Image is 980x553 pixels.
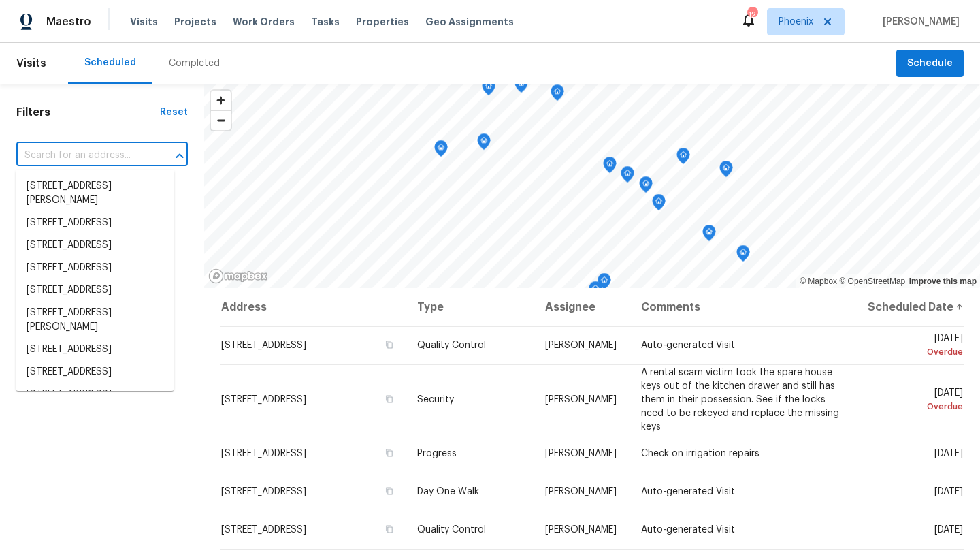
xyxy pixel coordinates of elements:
th: Type [406,288,534,326]
span: Quality Control [417,341,486,350]
span: Tasks [311,17,340,27]
li: [STREET_ADDRESS] [16,279,174,302]
canvas: Map [204,84,980,288]
span: [PERSON_NAME] [545,487,617,496]
span: [PERSON_NAME] [545,341,617,350]
li: [STREET_ADDRESS] [16,338,174,361]
span: [DATE] [934,487,963,496]
span: Visits [16,48,46,78]
div: Overdue [864,400,963,413]
span: Maestro [46,15,91,29]
button: Copy Address [383,338,395,351]
div: Completed [169,57,220,70]
a: Mapbox [800,276,837,286]
span: Phoenix [779,15,813,29]
h1: Filters [16,106,160,119]
span: Properties [356,15,409,29]
a: Improve this map [909,276,977,286]
span: [STREET_ADDRESS] [221,395,306,405]
button: Copy Address [383,485,395,497]
span: [PERSON_NAME] [545,449,617,458]
div: Map marker [434,140,448,161]
span: [DATE] [864,334,963,359]
button: Zoom out [211,110,231,130]
button: Zoom in [211,91,231,110]
button: Copy Address [383,523,395,535]
span: [DATE] [864,388,963,413]
div: Map marker [639,176,653,197]
button: Copy Address [383,447,395,459]
li: [STREET_ADDRESS] [16,212,174,234]
div: Map marker [676,148,690,169]
th: Scheduled Date ↑ [853,288,964,326]
li: [STREET_ADDRESS][PERSON_NAME] [16,302,174,338]
span: Geo Assignments [425,15,514,29]
div: Map marker [736,245,750,266]
input: Search for an address... [16,145,150,166]
a: OpenStreetMap [839,276,905,286]
span: [STREET_ADDRESS] [221,449,306,458]
span: Work Orders [233,15,295,29]
div: Map marker [482,79,495,100]
span: Auto-generated Visit [641,341,735,350]
span: A rental scam victim took the spare house keys out of the kitchen drawer and still has them in th... [641,368,839,432]
span: [STREET_ADDRESS] [221,487,306,496]
div: Reset [160,106,188,119]
span: Day One Walk [417,487,479,496]
th: Assignee [534,288,630,326]
li: [STREET_ADDRESS][PERSON_NAME] [16,175,174,212]
div: Map marker [652,194,666,215]
span: Quality Control [417,525,486,535]
div: Map marker [514,76,528,97]
div: Map marker [702,225,716,246]
div: Map marker [719,161,733,182]
span: Check on irrigation repairs [641,449,759,458]
span: [DATE] [934,449,963,458]
li: [STREET_ADDRESS] [16,234,174,257]
span: [PERSON_NAME] [545,395,617,405]
span: [DATE] [934,525,963,535]
span: [STREET_ADDRESS] [221,341,306,350]
span: Schedule [907,55,953,72]
li: [STREET_ADDRESS] [16,383,174,406]
button: Schedule [896,50,964,78]
span: Auto-generated Visit [641,525,735,535]
li: [STREET_ADDRESS] [16,257,174,279]
span: Zoom out [211,111,231,130]
span: Security [417,395,454,405]
div: Overdue [864,345,963,359]
div: Scheduled [84,56,136,69]
a: Mapbox homepage [208,268,268,284]
th: Address [220,288,406,326]
span: Auto-generated Visit [641,487,735,496]
div: 12 [747,8,757,22]
div: Map marker [551,84,564,106]
div: Map marker [598,273,611,294]
span: Projects [174,15,216,29]
div: Map marker [621,166,634,187]
div: Map marker [477,133,491,155]
li: [STREET_ADDRESS] [16,361,174,383]
span: Progress [417,449,457,458]
span: [STREET_ADDRESS] [221,525,306,535]
button: Close [170,146,189,165]
span: [PERSON_NAME] [877,15,960,29]
span: Visits [130,15,158,29]
div: Map marker [603,157,617,178]
button: Copy Address [383,393,395,405]
th: Comments [630,288,853,326]
span: [PERSON_NAME] [545,525,617,535]
div: Map marker [589,281,602,302]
